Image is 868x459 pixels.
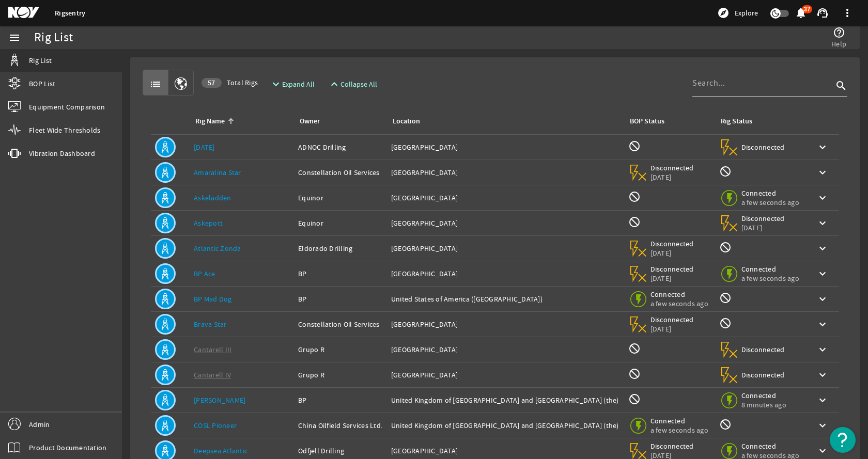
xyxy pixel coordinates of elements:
span: Disconnected [650,315,694,324]
a: Deepsea Atlantic [194,446,247,455]
a: Askeladden [194,193,231,202]
a: Cantarell IV [194,370,231,379]
span: Explore [735,8,758,18]
mat-icon: BOP Monitoring not available for this rig [628,191,641,203]
mat-icon: keyboard_arrow_down [816,166,829,179]
span: Disconnected [741,370,785,379]
div: Constellation Oil Services [298,167,383,178]
span: [DATE] [650,324,694,334]
div: Owner [298,116,379,127]
i: search [835,80,847,92]
mat-icon: BOP Monitoring not available for this rig [628,140,641,152]
span: Connected [741,264,799,274]
div: Rig List [34,33,73,43]
mat-icon: Rig Monitoring not available for this rig [719,292,732,304]
mat-icon: keyboard_arrow_down [816,141,829,153]
span: BOP List [29,78,55,89]
mat-icon: keyboard_arrow_down [816,445,829,457]
span: 8 minutes ago [741,400,786,409]
mat-icon: keyboard_arrow_down [816,369,829,381]
div: [GEOGRAPHIC_DATA] [391,142,620,152]
div: [GEOGRAPHIC_DATA] [391,167,620,178]
div: [GEOGRAPHIC_DATA] [391,268,620,279]
mat-icon: explore [717,7,730,19]
div: ADNOC Drilling [298,142,383,152]
mat-icon: keyboard_arrow_down [816,318,829,330]
div: [GEOGRAPHIC_DATA] [391,319,620,329]
div: [GEOGRAPHIC_DATA] [391,344,620,355]
mat-icon: BOP Monitoring not available for this rig [628,393,641,405]
a: [PERSON_NAME] [194,395,245,405]
a: Askepott [194,218,223,228]
a: [DATE] [194,143,215,152]
span: Disconnected [650,163,694,172]
mat-icon: support_agent [816,7,829,19]
mat-icon: keyboard_arrow_down [816,343,829,356]
button: Expand All [266,75,319,93]
span: Disconnected [741,214,785,223]
div: BP [298,395,383,405]
span: [DATE] [741,223,785,232]
mat-icon: keyboard_arrow_down [816,293,829,305]
div: Equinor [298,193,383,203]
button: Open Resource Center [830,427,856,453]
span: Disconnected [741,345,785,354]
div: Rig Name [194,116,286,127]
mat-icon: keyboard_arrow_down [816,217,829,229]
div: Constellation Oil Services [298,319,383,329]
mat-icon: help_outline [833,26,845,39]
span: Equipment Comparison [29,102,105,112]
mat-icon: BOP Monitoring not available for this rig [628,216,641,228]
div: Grupo R [298,370,383,380]
div: [GEOGRAPHIC_DATA] [391,193,620,203]
mat-icon: Rig Monitoring not available for this rig [719,418,732,431]
mat-icon: menu [8,31,21,44]
span: Connected [741,391,786,400]
mat-icon: Rig Monitoring not available for this rig [719,241,732,254]
div: Rig Name [195,116,225,127]
mat-icon: keyboard_arrow_down [816,192,829,204]
div: United Kingdom of [GEOGRAPHIC_DATA] and [GEOGRAPHIC_DATA] (the) [391,395,620,405]
mat-icon: keyboard_arrow_down [816,419,829,432]
div: Grupo R [298,344,383,355]
a: Rigsentry [55,8,85,18]
div: [GEOGRAPHIC_DATA] [391,243,620,254]
div: Location [391,116,616,127]
button: Collapse All [324,75,381,93]
mat-icon: keyboard_arrow_down [816,267,829,280]
span: [DATE] [650,274,694,283]
span: a few seconds ago [650,425,708,435]
mat-icon: Rig Monitoring not available for this rig [719,165,732,178]
span: Help [831,39,846,49]
span: Connected [650,416,708,425]
mat-icon: BOP Monitoring not available for this rig [628,342,641,355]
span: Rig List [29,55,52,66]
div: BP [298,294,383,304]
div: Eldorado Drilling [298,243,383,254]
mat-icon: expand_less [328,78,336,90]
span: [DATE] [650,248,694,258]
span: a few seconds ago [650,299,708,308]
span: Connected [741,441,799,451]
span: Disconnected [650,441,694,451]
span: a few seconds ago [741,274,799,283]
span: Collapse All [340,79,377,89]
div: [GEOGRAPHIC_DATA] [391,218,620,228]
span: [DATE] [650,172,694,182]
span: Disconnected [650,239,694,248]
div: Location [393,116,420,127]
button: Explore [713,5,762,21]
span: Connected [650,290,708,299]
span: Total Rigs [202,77,258,88]
a: BP Ace [194,269,215,278]
div: Rig Status [721,116,752,127]
mat-icon: Rig Monitoring not available for this rig [719,317,732,329]
a: Brava Star [194,320,227,329]
mat-icon: notifications [795,7,807,19]
a: Amaralina Star [194,168,241,177]
mat-icon: expand_more [270,78,278,90]
mat-icon: keyboard_arrow_down [816,242,829,255]
div: Equinor [298,218,383,228]
a: Atlantic Zonda [194,244,241,253]
div: Odfjell Drilling [298,446,383,456]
